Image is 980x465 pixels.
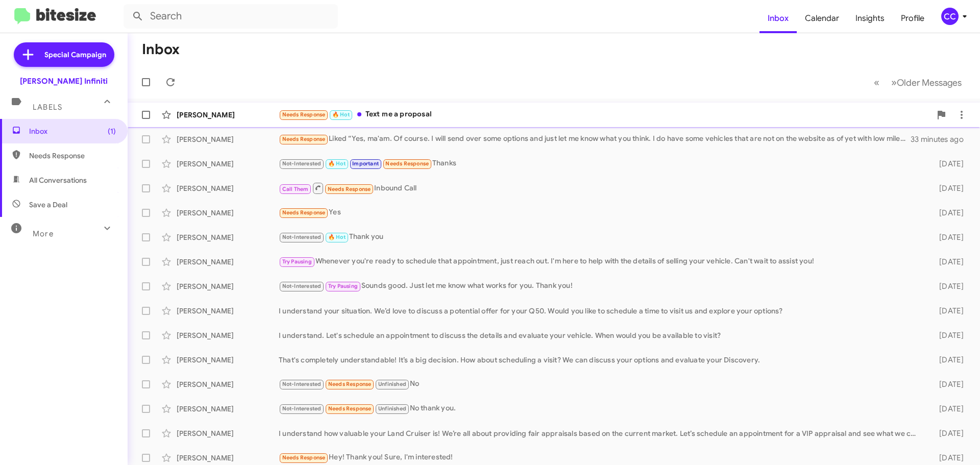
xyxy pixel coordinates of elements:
[177,428,279,438] div: [PERSON_NAME]
[923,355,972,365] div: [DATE]
[33,103,62,112] span: Labels
[279,428,923,438] div: I understand how valuable your Land Cruiser is! We’re all about providing fair appraisals based o...
[328,283,358,289] span: Try Pausing
[44,50,106,60] span: Special Campaign
[29,175,87,185] span: All Conversations
[923,159,972,169] div: [DATE]
[177,257,279,267] div: [PERSON_NAME]
[891,76,897,89] span: »
[279,280,923,292] div: Sounds good. Just let me know what works for you. Thank you!
[897,77,962,88] span: Older Messages
[124,4,338,29] input: Search
[328,234,346,240] span: 🔥 Hot
[142,41,180,58] h1: Inbox
[177,281,279,291] div: [PERSON_NAME]
[279,378,923,390] div: No
[29,200,67,210] span: Save a Deal
[14,42,114,67] a: Special Campaign
[923,330,972,340] div: [DATE]
[282,186,309,192] span: Call Them
[279,355,923,365] div: That's completely understandable! It’s a big decision. How about scheduling a visit? We can discu...
[279,158,923,169] div: Thanks
[279,403,923,414] div: No thank you.
[332,111,350,118] span: 🔥 Hot
[282,454,326,461] span: Needs Response
[923,232,972,242] div: [DATE]
[177,183,279,193] div: [PERSON_NAME]
[282,160,322,167] span: Not-Interested
[797,4,847,33] a: Calendar
[911,134,972,144] div: 33 minutes ago
[923,281,972,291] div: [DATE]
[328,381,372,387] span: Needs Response
[759,4,797,33] a: Inbox
[177,404,279,414] div: [PERSON_NAME]
[177,159,279,169] div: [PERSON_NAME]
[282,283,322,289] span: Not-Interested
[378,381,406,387] span: Unfinished
[177,306,279,316] div: [PERSON_NAME]
[177,379,279,389] div: [PERSON_NAME]
[923,208,972,218] div: [DATE]
[177,453,279,463] div: [PERSON_NAME]
[29,151,116,161] span: Needs Response
[279,330,923,340] div: I understand. Let's schedule an appointment to discuss the details and evaluate your vehicle. Whe...
[923,453,972,463] div: [DATE]
[33,229,54,238] span: More
[177,232,279,242] div: [PERSON_NAME]
[282,234,322,240] span: Not-Interested
[282,381,322,387] span: Not-Interested
[868,72,886,93] button: Previous
[352,160,379,167] span: Important
[282,136,326,142] span: Needs Response
[868,72,968,93] nav: Page navigation example
[282,111,326,118] span: Needs Response
[282,209,326,216] span: Needs Response
[282,258,312,265] span: Try Pausing
[923,257,972,267] div: [DATE]
[279,207,923,218] div: Yes
[177,208,279,218] div: [PERSON_NAME]
[20,76,108,86] div: [PERSON_NAME] Infiniti
[177,110,279,120] div: [PERSON_NAME]
[279,109,931,120] div: Text me a proposal
[328,160,346,167] span: 🔥 Hot
[923,183,972,193] div: [DATE]
[29,126,116,136] span: Inbox
[177,355,279,365] div: [PERSON_NAME]
[385,160,429,167] span: Needs Response
[378,405,406,412] span: Unfinished
[279,306,923,316] div: I understand your situation. We’d love to discuss a potential offer for your Q50. Would you like ...
[923,404,972,414] div: [DATE]
[279,256,923,267] div: Whenever you're ready to schedule that appointment, just reach out. I'm here to help with the det...
[923,306,972,316] div: [DATE]
[885,72,968,93] button: Next
[874,76,879,89] span: «
[108,126,116,136] span: (1)
[923,379,972,389] div: [DATE]
[328,186,371,192] span: Needs Response
[279,452,923,463] div: Hey! Thank you! Sure, I'm interested!
[923,428,972,438] div: [DATE]
[279,133,911,145] div: Liked “Yes, ma'am. Of course. I will send over some options and just let me know what you think. ...
[328,405,372,412] span: Needs Response
[933,8,969,25] button: CC
[279,231,923,243] div: Thank you
[893,4,933,33] a: Profile
[941,8,959,25] div: CC
[282,405,322,412] span: Not-Interested
[279,182,923,194] div: Inbound Call
[177,330,279,340] div: [PERSON_NAME]
[177,134,279,144] div: [PERSON_NAME]
[847,4,893,33] a: Insights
